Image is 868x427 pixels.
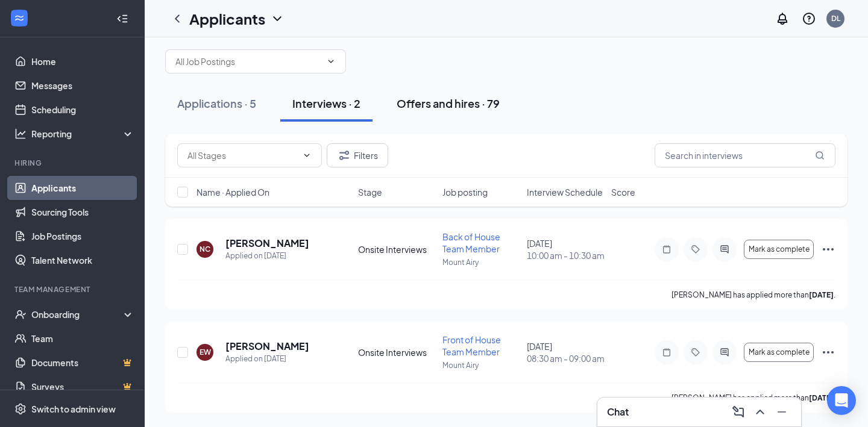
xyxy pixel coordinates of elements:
[14,128,27,140] svg: Analysis
[527,352,604,364] span: 08:30 am - 09:00 am
[688,245,703,254] svg: Tag
[31,200,134,224] a: Sourcing Tools
[655,143,835,167] input: Search in interviews
[175,55,321,68] input: All Job Postings
[31,224,134,248] a: Job Postings
[14,158,132,168] div: Hiring
[527,237,604,261] div: [DATE]
[31,248,134,272] a: Talent Network
[302,151,312,160] svg: ChevronDown
[772,402,791,422] button: Minimize
[527,186,603,198] span: Interview Schedule
[116,13,128,25] svg: Collapse
[749,348,810,357] span: Mark as complete
[527,340,604,364] div: [DATE]
[13,12,25,24] svg: WorkstreamLogo
[14,403,27,415] svg: Settings
[397,96,500,111] div: Offers and hires · 79
[750,402,770,422] button: ChevronUp
[31,98,134,122] a: Scheduling
[442,231,500,254] span: Back of House Team Member
[31,176,134,200] a: Applicants
[197,186,269,198] span: Name · Applied On
[358,186,382,198] span: Stage
[731,405,746,419] svg: ComposeMessage
[717,245,732,254] svg: ActiveChat
[753,405,767,419] svg: ChevronUp
[442,360,520,370] p: Mount Airy
[809,290,834,299] b: [DATE]
[31,128,135,140] div: Reporting
[775,405,789,419] svg: Minimize
[442,186,488,198] span: Job posting
[225,250,309,262] div: Applied on [DATE]
[717,348,732,357] svg: ActiveChat
[31,351,134,375] a: DocumentsCrown
[809,393,834,402] b: [DATE]
[821,242,835,257] svg: Ellipses
[31,403,116,415] div: Switch to admin view
[31,326,134,351] a: Team
[744,240,814,259] button: Mark as complete
[170,11,184,26] svg: ChevronLeft
[270,11,285,26] svg: ChevronDown
[775,11,790,26] svg: Notifications
[200,347,211,357] div: EW
[326,57,336,66] svg: ChevronDown
[358,346,435,358] div: Onsite Interviews
[14,284,132,295] div: Team Management
[31,49,134,73] a: Home
[729,402,748,422] button: ComposeMessage
[358,243,435,255] div: Onsite Interviews
[688,348,703,357] svg: Tag
[659,245,674,254] svg: Note
[744,343,814,362] button: Mark as complete
[659,348,674,357] svg: Note
[189,8,265,29] h1: Applicants
[177,96,256,111] div: Applications · 5
[327,143,388,167] button: Filter Filters
[225,340,309,353] h5: [PERSON_NAME]
[31,308,124,320] div: Onboarding
[14,308,27,320] svg: UserCheck
[607,405,629,419] h3: Chat
[611,186,635,198] span: Score
[292,96,360,111] div: Interviews · 2
[31,375,134,399] a: SurveysCrown
[827,386,856,415] div: Open Intercom Messenger
[187,149,297,162] input: All Stages
[671,290,835,300] p: [PERSON_NAME] has applied more than .
[815,151,825,160] svg: MagnifyingGlass
[749,245,810,254] span: Mark as complete
[821,345,835,360] svg: Ellipses
[200,244,210,254] div: NC
[442,334,501,357] span: Front of House Team Member
[831,13,840,23] div: DL
[527,249,604,261] span: 10:00 am - 10:30 am
[442,257,520,267] p: Mount Airy
[337,148,351,163] svg: Filter
[671,393,835,403] p: [PERSON_NAME] has applied more than .
[802,11,816,26] svg: QuestionInfo
[31,73,134,98] a: Messages
[225,237,309,250] h5: [PERSON_NAME]
[225,353,309,365] div: Applied on [DATE]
